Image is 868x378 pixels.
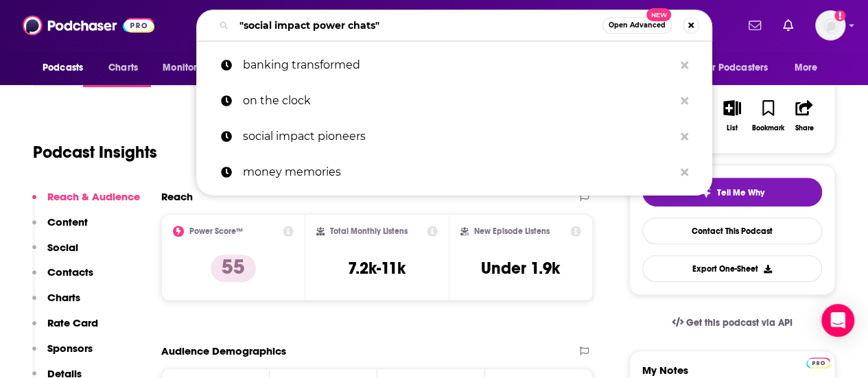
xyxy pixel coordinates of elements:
span: Charts [108,58,138,78]
button: Charts [32,291,80,316]
button: open menu [33,55,101,81]
div: List [727,124,738,132]
button: Rate Card [32,316,98,342]
span: New [646,8,671,21]
p: Charts [47,291,80,304]
button: Export One-Sheet [642,255,822,282]
button: Share [786,91,822,141]
h1: Podcast Insights [33,142,157,163]
span: Tell Me Why [717,187,764,198]
p: Social [47,241,78,254]
a: banking transformed [196,47,712,83]
h2: Reach [161,190,193,203]
div: Open Intercom Messenger [821,304,854,337]
button: Contacts [32,265,93,291]
h2: Audience Demographics [161,344,286,357]
p: Content [47,215,88,228]
p: on the clock [243,83,674,119]
a: on the clock [196,83,712,119]
a: Charts [99,55,146,81]
button: Content [32,215,88,241]
a: social impact pioneers [196,119,712,154]
span: Logged in as laprteam [815,10,845,40]
span: Podcasts [43,58,83,78]
svg: Add a profile image [834,10,845,21]
p: 55 [211,255,256,282]
span: Get this podcast via API [686,317,793,329]
button: Reach & Audience [32,190,140,215]
img: Podchaser Pro [806,357,830,368]
a: Pro website [806,355,830,368]
img: Podchaser - Follow, Share and Rate Podcasts [23,12,154,38]
span: Monitoring [163,58,211,78]
span: More [795,58,818,78]
div: Share [795,124,813,132]
p: Rate Card [47,316,98,329]
p: Sponsors [47,342,93,355]
a: Contact This Podcast [642,217,822,244]
button: Open AdvancedNew [602,17,672,34]
a: Show notifications dropdown [777,14,799,37]
a: money memories [196,154,712,190]
button: open menu [153,55,229,81]
a: Show notifications dropdown [743,14,766,37]
button: Show profile menu [815,10,845,40]
p: money memories [243,154,674,190]
button: Sponsors [32,342,93,367]
button: tell me why sparkleTell Me Why [642,178,822,206]
h2: New Episode Listens [474,226,550,236]
div: Bookmark [752,124,784,132]
h2: Power Score™ [189,226,243,236]
button: Bookmark [750,91,786,141]
button: List [714,91,750,141]
button: open menu [785,55,835,81]
img: tell me why sparkle [701,187,712,198]
button: Social [32,241,78,266]
input: Search podcasts, credits, & more... [234,14,602,36]
button: open menu [693,55,788,81]
img: User Profile [815,10,845,40]
p: Reach & Audience [47,190,140,203]
h3: Under 1.9k [481,258,560,279]
span: Open Advanced [609,22,666,29]
p: social impact pioneers [243,119,674,154]
a: Get this podcast via API [661,306,804,340]
h3: 7.2k-11k [348,258,406,279]
h2: Total Monthly Listens [330,226,408,236]
div: Search podcasts, credits, & more... [196,10,712,41]
p: Contacts [47,265,93,279]
span: For Podcasters [702,58,768,78]
p: banking transformed [243,47,674,83]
